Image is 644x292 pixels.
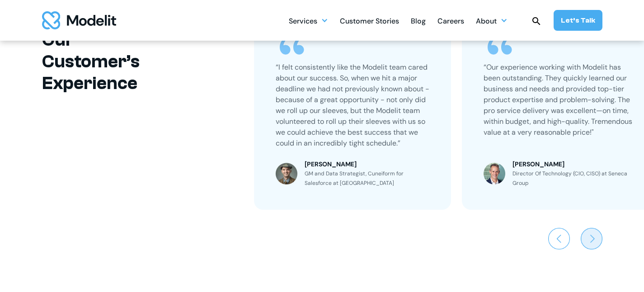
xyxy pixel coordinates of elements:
[437,12,464,29] a: Careers
[340,13,399,31] div: Customer Stories
[289,12,328,29] div: Services
[276,62,429,149] p: “I felt consistently like the Modelit team cared about our success. So, when we hit a major deadl...
[484,29,516,62] img: quote icon
[42,11,116,29] a: home
[42,11,116,29] img: modelit logo
[554,10,602,31] a: Let’s Talk
[254,7,451,210] div: 2 / 3
[305,169,429,188] div: GM and Data Strategist, Cuneiform for Salesforce at [GEOGRAPHIC_DATA]
[289,13,317,31] div: Services
[411,12,426,29] a: Blog
[581,228,602,250] div: Next slide
[411,13,426,31] div: Blog
[548,228,570,250] div: Previous slide
[484,62,637,138] p: “Our experience working with Modelit has been outstanding. They quickly learned our business and ...
[276,29,308,62] img: quote icon
[437,13,464,31] div: Careers
[476,12,508,29] div: About
[340,12,399,29] a: Customer Stories
[561,15,595,25] div: Let’s Talk
[42,29,169,94] h2: Our Customer’s Experience
[305,160,429,169] div: [PERSON_NAME]
[512,169,637,188] div: Director Of Technology (CIO, CISO) at Seneca Group
[476,13,497,31] div: About
[512,160,637,169] div: [PERSON_NAME]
